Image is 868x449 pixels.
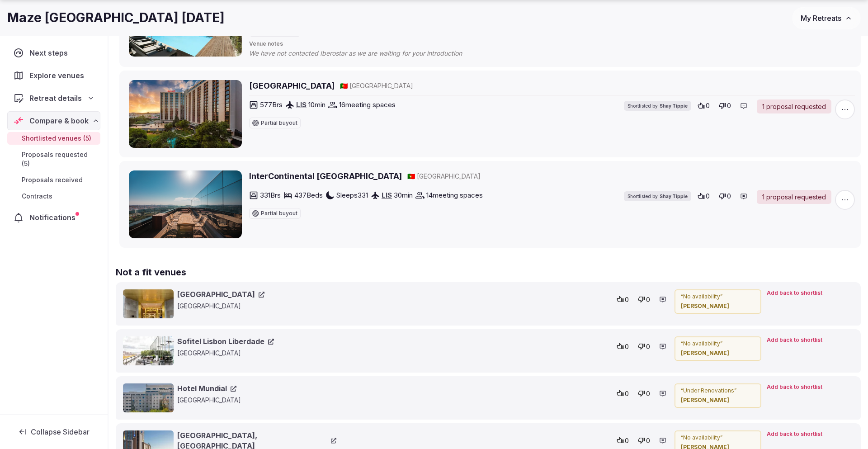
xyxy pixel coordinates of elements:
h2: Not a fit venues [116,266,861,279]
span: Shortlisted venues (5) [22,134,91,143]
span: 0 [625,295,629,304]
span: 0 [706,101,710,110]
a: Proposals received [7,174,100,186]
span: 0 [646,436,650,445]
a: Shortlisted venues (5) [7,132,100,145]
span: 10 min [308,100,325,109]
span: Explore venues [29,70,88,81]
img: Sofitel Lisbon Liberdade cover photo [123,336,174,365]
span: 0 [646,295,650,304]
span: Collapse Sidebar [31,427,90,436]
span: 0 [625,342,629,351]
span: Next steps [29,47,71,58]
span: [GEOGRAPHIC_DATA] [417,172,481,181]
a: Contracts [7,190,100,203]
p: “ No availability ” [681,293,755,301]
span: My Retreats [801,14,841,23]
span: 🇵🇹 [407,172,415,180]
span: 0 [706,192,710,201]
button: 🇵🇹 [407,172,415,181]
button: 0 [635,387,653,400]
button: My Retreats [792,7,861,29]
button: 0 [614,340,632,353]
span: Add back to shortlist [767,336,822,344]
button: 0 [716,99,734,112]
a: Notifications [7,208,100,227]
span: Partial buyout [261,211,297,216]
span: 577 Brs [260,100,283,109]
button: 0 [614,434,632,447]
cite: [PERSON_NAME] [681,350,755,357]
button: 0 [614,387,632,400]
span: Shay Tippie [660,193,688,199]
h1: Maze [GEOGRAPHIC_DATA] [DATE] [7,9,225,27]
span: Shay Tippie [660,103,688,109]
button: Collapse Sidebar [7,422,100,442]
span: Proposals received [22,175,83,184]
span: Retreat details [29,93,82,104]
a: 1 proposal requested [757,190,831,204]
span: Sleeps 331 [336,190,368,200]
span: Compare & book [29,115,89,126]
button: 0 [635,293,653,306]
span: 0 [646,389,650,398]
span: 0 [727,192,731,201]
a: 1 proposal requested [757,99,831,114]
span: [GEOGRAPHIC_DATA] [349,81,413,90]
span: Notifications [29,212,79,223]
span: 14 meeting spaces [426,190,483,200]
img: Lisbon Marriott Hotel [129,80,242,148]
span: Partial buyout [261,120,297,126]
span: Contracts [22,192,52,201]
button: 0 [635,340,653,353]
div: Shortlisted by [624,191,691,201]
span: 437 Beds [294,190,323,200]
a: Hotel Mundial [177,383,236,393]
a: LIS [296,100,307,109]
button: 0 [716,190,734,203]
span: Add back to shortlist [767,430,822,438]
a: LIS [382,191,392,199]
span: 331 Brs [260,190,281,200]
a: [GEOGRAPHIC_DATA] [249,80,335,91]
p: [GEOGRAPHIC_DATA] [177,349,336,358]
a: Next steps [7,43,100,62]
span: Proposals requested (5) [22,150,97,168]
span: 🇵🇹 [340,82,348,90]
span: 16 meeting spaces [339,100,396,109]
span: Add back to shortlist [767,383,822,391]
button: 0 [695,190,712,203]
img: Tivoli Avenida Liberdade Lisboa cover photo [123,289,174,318]
cite: [PERSON_NAME] [681,302,755,310]
span: Venue notes [249,40,855,48]
p: “ No availability ” [681,340,755,348]
span: 0 [727,101,731,110]
cite: [PERSON_NAME] [681,397,755,404]
span: 0 [646,342,650,351]
button: 0 [695,99,712,112]
img: Hotel Mundial cover photo [123,383,174,412]
span: 30 min [394,190,413,200]
span: 0 [625,389,629,398]
p: [GEOGRAPHIC_DATA] [177,396,336,405]
a: Proposals requested (5) [7,148,100,170]
p: “ No availability ” [681,434,755,442]
a: [GEOGRAPHIC_DATA] [177,289,264,299]
p: [GEOGRAPHIC_DATA] [177,302,336,311]
a: InterContinental [GEOGRAPHIC_DATA] [249,170,402,182]
button: 0 [635,434,653,447]
a: Sofitel Lisbon Liberdade [177,336,274,346]
button: 0 [614,293,632,306]
div: Shortlisted by [624,101,691,111]
button: 🇵🇹 [340,81,348,90]
a: Explore venues [7,66,100,85]
span: We have not contacted Iberostar as we are waiting for your introduction [249,49,480,58]
span: Add back to shortlist [767,289,822,297]
img: InterContinental Lisbon [129,170,242,238]
span: 0 [625,436,629,445]
p: “ Under Renovations ” [681,387,755,395]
